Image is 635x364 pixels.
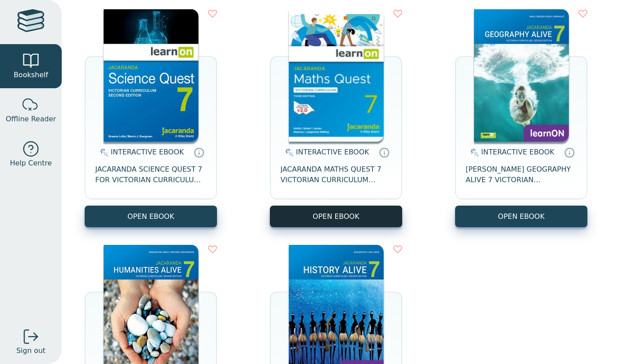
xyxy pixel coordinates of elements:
[6,114,56,124] span: Offline Reader
[564,147,575,158] a: Interactive eBooks are accessed online via the publisher’s portal. They contain interactive resou...
[111,148,184,156] span: INTERACTIVE EBOOK
[95,164,206,185] span: JACARANDA SCIENCE QUEST 7 FOR VICTORIAN CURRICULUM LEARNON 2E EBOOK
[104,9,198,142] img: 329c5ec2-5188-ea11-a992-0272d098c78b.jpg
[270,206,402,227] button: OPEN EBOOK
[468,147,479,158] img: interactive.svg
[194,147,204,158] a: Interactive eBooks are accessed online via the publisher’s portal. They contain interactive resou...
[379,147,389,158] a: Interactive eBooks are accessed online via the publisher’s portal. They contain interactive resou...
[474,9,569,142] img: cc9fd0c4-7e91-e911-a97e-0272d098c78b.jpg
[296,148,369,156] span: INTERACTIVE EBOOK
[466,164,577,185] span: [PERSON_NAME] GEOGRAPHY ALIVE 7 VICTORIAN CURRICULUM LEARNON EBOOK 2E
[85,206,217,227] button: OPEN EBOOK
[455,206,587,227] button: OPEN EBOOK
[283,147,294,158] img: interactive.svg
[289,9,384,142] img: b87b3e28-4171-4aeb-a345-7fa4fe4e6e25.jpg
[481,148,554,156] span: INTERACTIVE EBOOK
[16,345,45,356] span: Sign out
[14,70,48,80] span: Bookshelf
[97,147,108,158] img: interactive.svg
[10,158,52,169] span: Help Centre
[280,164,392,185] span: JACARANDA MATHS QUEST 7 VICTORIAN CURRICULUM LEARNON EBOOK 3E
